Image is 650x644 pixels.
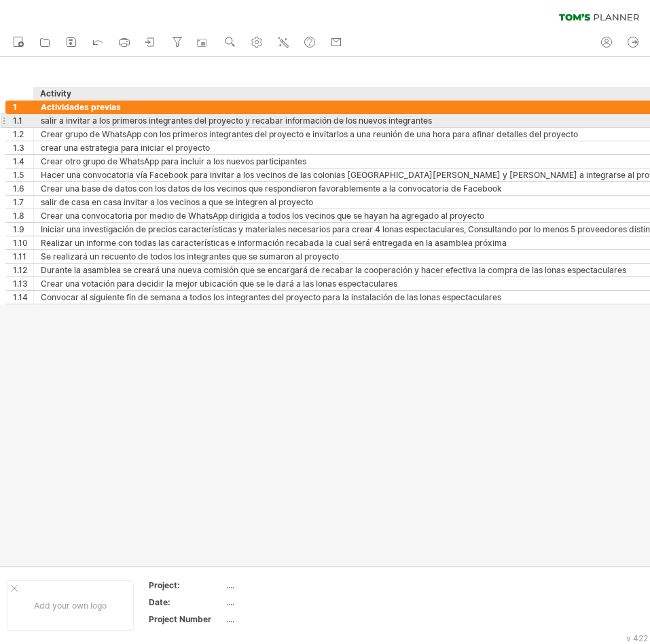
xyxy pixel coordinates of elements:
[13,236,33,249] div: 1.10
[13,101,33,113] div: 1
[13,128,33,141] div: 1.2
[226,613,340,625] div: ....
[13,209,33,222] div: 1.8
[13,182,33,195] div: 1.6
[626,633,648,643] div: v 422
[7,580,134,631] div: Add your own logo
[149,613,223,625] div: Project Number
[13,277,33,290] div: 1.13
[13,250,33,263] div: 1.11
[13,155,33,168] div: 1.4
[226,596,340,608] div: ....
[13,264,33,276] div: 1.12
[13,168,33,181] div: 1.5
[13,223,33,236] div: 1.9
[13,291,33,304] div: 1.14
[13,114,33,127] div: 1.1
[149,579,223,591] div: Project:
[13,196,33,209] div: 1.7
[226,579,340,591] div: ....
[149,596,223,608] div: Date:
[13,141,33,154] div: 1.3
